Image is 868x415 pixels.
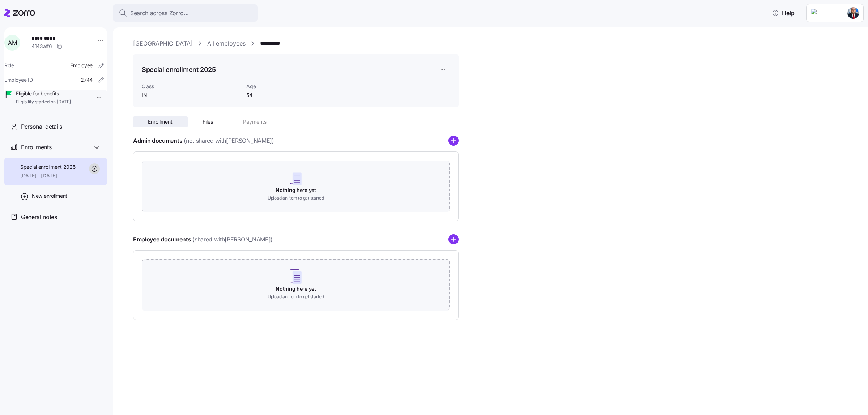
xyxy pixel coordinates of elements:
span: Personal details [21,122,62,131]
span: Files [203,119,213,124]
img: 881f64db-862a-4d68-9582-1fb6ded42eab-1756395676831.jpeg [847,7,859,19]
button: Search across Zorro... [113,4,258,22]
span: Class [142,83,241,90]
span: Eligibility started on [DATE] [16,99,71,105]
span: Special enrollment 2025 [20,163,76,171]
span: Help [772,9,795,17]
span: (shared with [PERSON_NAME] ) [192,235,273,244]
svg: add icon [448,136,459,146]
span: Enrollment [148,119,173,124]
span: [DATE] - [DATE] [20,172,76,179]
span: Payments [243,119,267,124]
span: IN [142,91,241,99]
img: Employer logo [811,9,837,17]
span: New enrollment [32,192,67,200]
span: Search across Zorro... [130,9,189,18]
span: Eligible for benefits [16,90,71,97]
span: Enrollments [21,143,51,152]
span: 2744 [81,76,93,84]
span: 4143aff6 [31,43,52,50]
span: 54 [246,91,319,99]
span: Employee [70,62,93,69]
h1: Special enrollment 2025 [142,65,216,74]
a: All employees [207,39,246,48]
span: Role [4,62,14,69]
span: Age [246,83,319,90]
svg: add icon [448,234,459,244]
span: Employee ID [4,76,33,84]
a: [GEOGRAPHIC_DATA] [133,39,193,48]
h4: Employee documents [133,235,191,244]
h4: Admin documents [133,137,182,145]
span: A M [8,40,17,46]
span: General notes [21,213,57,222]
span: (not shared with [PERSON_NAME] ) [184,136,274,145]
button: Help [766,6,800,20]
